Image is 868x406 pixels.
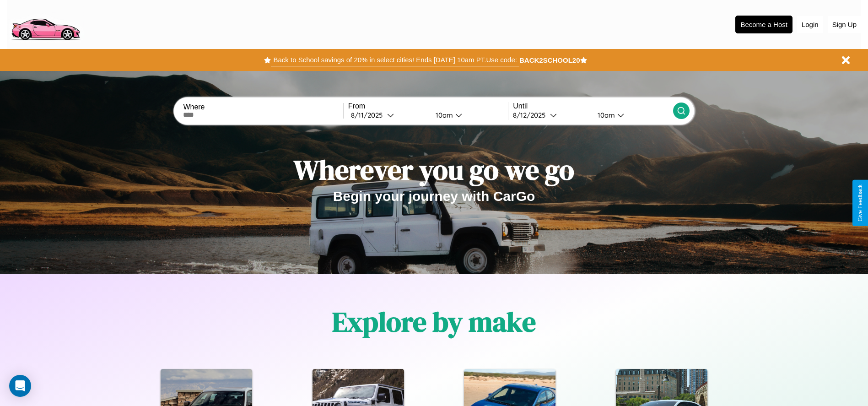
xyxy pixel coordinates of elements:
[271,54,519,66] button: Back to School savings of 20% in select cities! Ends [DATE] 10am PT.Use code:
[428,110,508,120] button: 10am
[519,56,580,64] b: BACK2SCHOOL20
[183,103,343,111] label: Where
[513,111,550,119] div: 8 / 12 / 2025
[590,110,673,120] button: 10am
[7,5,84,43] img: logo
[797,16,823,33] button: Login
[735,16,793,33] button: Become a Host
[431,111,455,119] div: 10am
[513,102,673,110] label: Until
[348,102,508,110] label: From
[593,111,617,119] div: 10am
[351,111,387,119] div: 8 / 11 / 2025
[332,303,536,341] h1: Explore by make
[828,16,861,33] button: Sign Up
[9,375,31,397] div: Open Intercom Messenger
[348,110,428,120] button: 8/11/2025
[857,184,863,222] div: Give Feedback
